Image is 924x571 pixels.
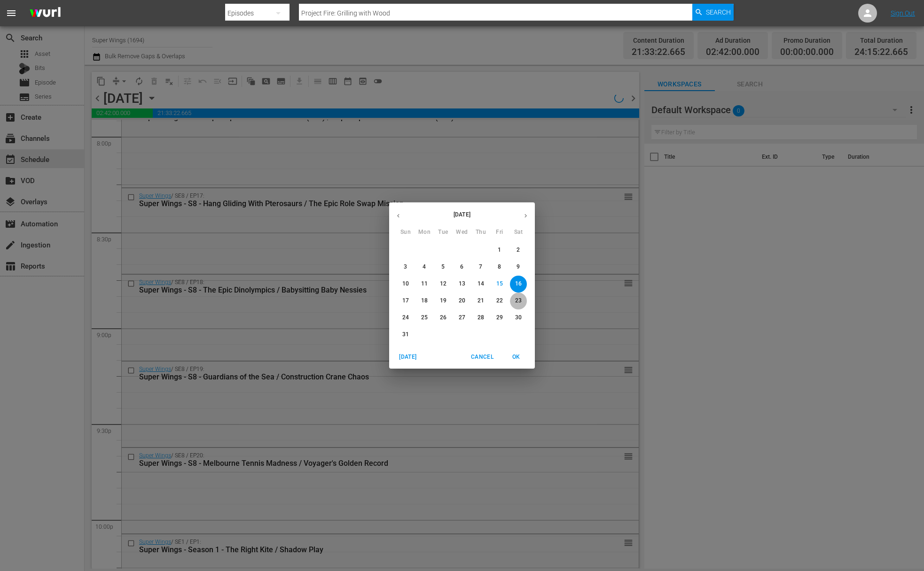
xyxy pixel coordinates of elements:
p: 3 [404,263,407,271]
button: Cancel [467,349,497,365]
img: ans4CAIJ8jUAAAAAAAAAAAAAAAAAAAAAAAAgQb4GAAAAAAAAAAAAAAAAAAAAAAAAJMjXAAAAAAAAAAAAAAAAAAAAAAAAgAT5G... [23,2,68,24]
p: 30 [515,314,522,322]
button: 31 [397,326,414,343]
p: 16 [515,280,522,288]
p: 7 [479,263,482,271]
span: Tue [435,228,452,237]
button: 30 [510,309,527,326]
p: 10 [402,280,409,288]
p: 17 [402,297,409,305]
p: 22 [496,297,503,305]
p: 24 [402,314,409,322]
span: Sun [397,228,414,237]
p: 15 [496,280,503,288]
p: 20 [459,297,465,305]
button: 3 [397,259,414,276]
button: 12 [435,276,452,293]
button: OK [501,349,531,365]
button: 28 [472,309,489,326]
button: 24 [397,309,414,326]
button: 2 [510,242,527,259]
p: 5 [441,263,445,271]
span: Wed [454,228,470,237]
button: 1 [491,242,508,259]
span: Fri [491,228,508,237]
p: 6 [460,263,463,271]
p: 2 [517,246,520,254]
button: 25 [416,309,433,326]
button: 21 [472,293,489,309]
p: 29 [496,314,503,322]
p: 1 [498,246,501,254]
p: 19 [440,297,446,305]
p: 14 [478,280,484,288]
button: 7 [472,259,489,276]
p: 9 [517,263,520,271]
p: 13 [459,280,465,288]
p: 25 [421,314,428,322]
button: 23 [510,293,527,309]
a: Sign Out [891,9,915,17]
p: 11 [421,280,428,288]
span: Mon [416,228,433,237]
button: [DATE] [393,349,423,365]
button: 8 [491,259,508,276]
button: 22 [491,293,508,309]
span: Sat [510,228,527,237]
span: Cancel [471,352,493,362]
p: 27 [459,314,465,322]
span: Thu [472,228,489,237]
p: 28 [478,314,484,322]
button: 13 [454,276,470,293]
span: [DATE] [397,352,419,362]
p: 21 [478,297,484,305]
p: 31 [402,331,409,339]
p: 12 [440,280,446,288]
button: 14 [472,276,489,293]
span: menu [6,8,17,19]
p: [DATE] [407,210,517,219]
p: 26 [440,314,446,322]
button: 10 [397,276,414,293]
p: 8 [498,263,501,271]
button: 26 [435,309,452,326]
span: OK [505,352,527,362]
span: Search [706,4,731,21]
button: 5 [435,259,452,276]
button: 18 [416,293,433,309]
button: 29 [491,309,508,326]
p: 4 [423,263,426,271]
button: 11 [416,276,433,293]
button: 27 [454,309,470,326]
button: 16 [510,276,527,293]
p: 23 [515,297,522,305]
button: 17 [397,293,414,309]
button: 6 [454,259,470,276]
button: 20 [454,293,470,309]
button: 9 [510,259,527,276]
button: 15 [491,276,508,293]
button: 19 [435,293,452,309]
p: 18 [421,297,428,305]
button: 4 [416,259,433,276]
